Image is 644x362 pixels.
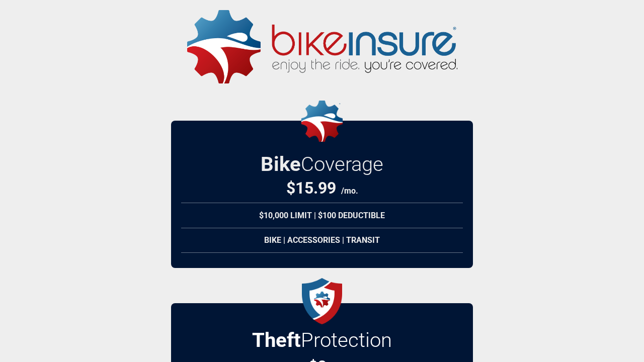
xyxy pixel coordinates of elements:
strong: Theft [252,328,301,352]
div: Bike | Accessories | Transit [181,228,463,253]
div: $ 15.99 [286,178,358,198]
div: $10,000 Limit | $100 Deductible [181,203,463,228]
span: /mo. [341,186,358,196]
span: Coverage [301,152,383,176]
h2: Protection [252,328,392,352]
h2: Bike [261,152,383,176]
